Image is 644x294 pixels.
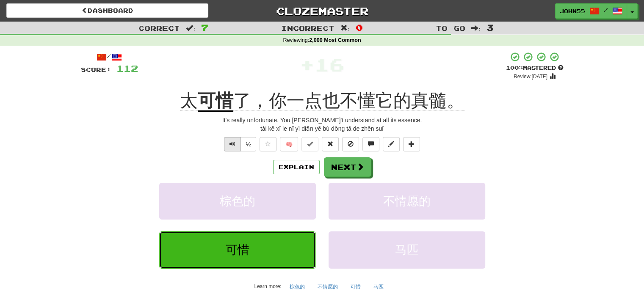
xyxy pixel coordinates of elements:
[81,124,564,133] div: tài kě xī le nǐ yì diǎn yě bù dǒng tā de zhēn suǐ
[116,63,138,74] span: 112
[159,183,316,220] button: 棕色的
[322,137,339,151] button: Reset to 0% Mastered (alt+r)
[369,280,388,293] button: 马匹
[186,25,195,32] span: :
[180,91,198,111] span: 太
[313,280,343,293] button: 不情愿的
[604,7,608,13] span: /
[226,243,249,256] span: 可惜
[285,280,310,293] button: 棕色的
[81,52,138,62] div: /
[555,3,627,19] a: john55 /
[395,243,419,256] span: 马匹
[6,3,208,18] a: Dashboard
[280,137,298,151] button: 🧠
[240,137,257,151] button: ½
[281,24,334,32] span: Incorrect
[383,137,400,151] button: Edit sentence (alt+d)
[201,22,208,33] span: 7
[514,74,547,80] small: Review: [DATE]
[273,160,320,174] button: Explain
[346,280,365,293] button: 可惜
[254,283,281,289] small: Learn more:
[315,54,344,75] span: 16
[81,116,564,124] div: It's really unfortunate. You [PERSON_NAME]'t understand at all its essence.
[342,137,359,151] button: Ignore sentence (alt+i)
[506,64,564,72] div: Mastered
[220,195,255,208] span: 棕色的
[560,7,585,15] span: john55
[486,22,494,33] span: 3
[81,66,111,73] span: Score:
[222,137,257,151] div: Text-to-speech controls
[436,24,465,32] span: To go
[356,22,363,33] span: 0
[324,157,371,177] button: Next
[329,183,485,220] button: 不情愿的
[340,25,350,32] span: :
[301,137,318,151] button: Set this sentence to 100% Mastered (alt+m)
[159,231,316,268] button: 可惜
[260,137,276,151] button: Favorite sentence (alt+f)
[198,91,233,112] u: 可惜
[233,91,464,111] span: 了，你一点也不懂它的真髓。
[383,195,431,208] span: 不情愿的
[309,37,361,43] strong: 2,000 Most Common
[224,137,241,151] button: Play sentence audio (ctl+space)
[506,64,523,71] span: 100 %
[403,137,420,151] button: Add to collection (alt+a)
[329,231,485,268] button: 马匹
[471,25,481,32] span: :
[362,137,379,151] button: Discuss sentence (alt+u)
[138,24,180,32] span: Correct
[300,52,315,77] span: +
[221,3,423,18] a: Clozemaster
